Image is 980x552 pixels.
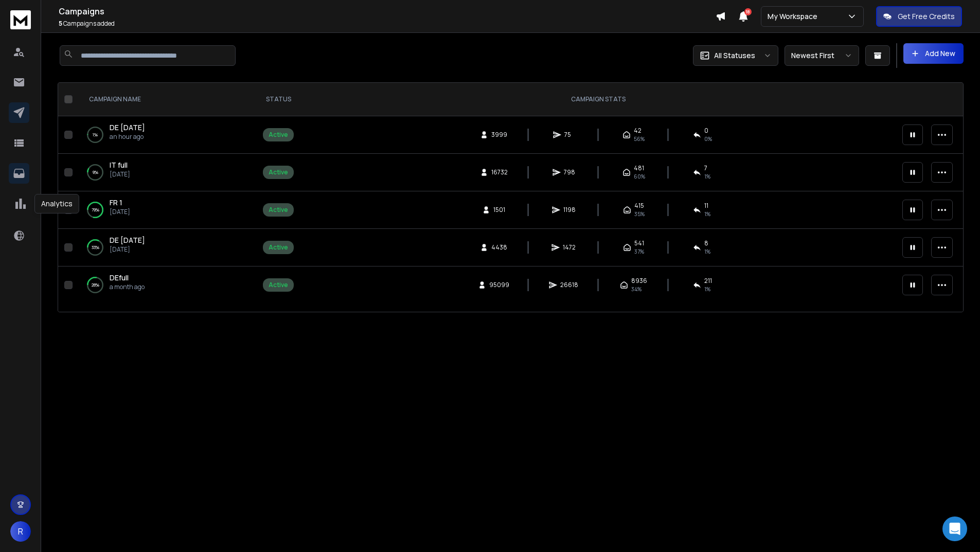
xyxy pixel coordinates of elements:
td: 1%DE [DATE]an hour ago [77,116,257,154]
td: 79%FR 1[DATE] [77,191,257,229]
p: Campaigns added [59,20,716,28]
span: 541 [634,239,644,247]
p: My Workspace [768,11,822,22]
div: Active [269,168,288,176]
p: an hour ago [110,133,145,141]
button: R [10,521,31,542]
span: 34 % [631,285,642,293]
span: 37 % [634,247,644,256]
p: All Statuses [714,50,755,61]
p: 33 % [92,242,99,253]
button: Newest First [785,45,859,66]
div: Active [269,243,288,252]
span: 0 % [704,135,712,143]
div: Open Intercom Messenger [942,517,967,541]
a: IT full [110,160,128,170]
th: STATUS [257,83,300,116]
td: 9%IT full[DATE] [77,154,257,191]
span: 26618 [560,281,578,289]
span: 8936 [631,277,647,285]
h1: Campaigns [59,5,716,17]
p: [DATE] [110,208,130,216]
p: a month ago [110,283,145,291]
span: 56 % [634,135,645,143]
span: 1 % [704,285,710,293]
span: 1 % [704,247,710,256]
span: 8 [704,239,708,247]
span: 415 [634,202,644,210]
span: 7 [704,164,707,172]
p: 9 % [93,167,98,177]
a: DE [DATE] [110,122,145,133]
div: Analytics [34,194,79,213]
p: 1 % [93,130,98,140]
span: 42 [634,127,642,135]
span: 3999 [491,131,507,139]
span: DEfull [110,273,129,282]
span: 0 [704,127,708,135]
button: Get Free Credits [876,6,962,27]
span: FR 1 [110,198,122,207]
span: 1 % [704,172,710,181]
th: CAMPAIGN STATS [300,83,896,116]
span: 1 % [704,210,710,218]
span: 1472 [563,243,576,252]
a: DEfull [110,273,129,283]
div: Active [269,206,288,214]
div: Active [269,281,288,289]
span: 1198 [563,206,576,214]
p: Get Free Credits [898,11,955,22]
p: 79 % [92,205,99,215]
span: DE [DATE] [110,235,145,245]
td: 28%DEfulla month ago [77,266,257,304]
td: 33%DE [DATE][DATE] [77,229,257,266]
span: DE [DATE] [110,122,145,132]
div: Active [269,131,288,139]
span: IT full [110,160,128,170]
p: [DATE] [110,170,130,179]
span: 481 [634,164,644,172]
span: 95099 [489,281,509,289]
img: logo [10,10,31,29]
span: 1501 [493,206,505,214]
span: 60 % [634,172,645,181]
th: CAMPAIGN NAME [77,83,257,116]
a: DE [DATE] [110,235,145,245]
span: 798 [564,168,575,176]
span: 75 [564,131,575,139]
button: Add New [903,43,964,64]
p: [DATE] [110,245,145,254]
span: 35 % [634,210,645,218]
span: 18 [744,8,752,15]
a: FR 1 [110,198,122,208]
span: 211 [704,277,712,285]
span: 11 [704,202,708,210]
span: 4438 [491,243,507,252]
p: 28 % [92,280,99,290]
span: 16732 [491,168,508,176]
span: 5 [59,19,62,28]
